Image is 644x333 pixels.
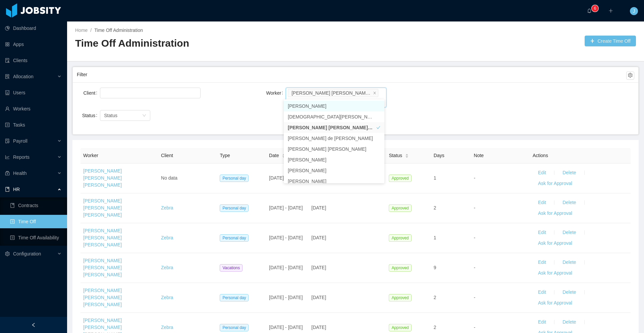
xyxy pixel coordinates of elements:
[434,153,444,158] span: Days
[269,175,303,181] span: [DATE] - [DATE]
[13,138,28,144] span: Payroll
[533,168,551,178] button: Edit
[161,205,173,210] a: Zebra
[376,179,380,183] i: icon: check
[533,317,551,328] button: Edit
[284,101,384,111] li: [PERSON_NAME]
[284,122,384,133] li: [PERSON_NAME] [PERSON_NAME] [PERSON_NAME]
[83,168,122,188] a: [PERSON_NAME] [PERSON_NAME] [PERSON_NAME]
[288,98,291,106] input: Worker
[142,113,146,118] i: icon: down
[220,294,249,301] span: Personal day
[389,175,411,182] span: Approved
[161,295,173,300] a: Zebra
[5,171,10,176] i: icon: medicine-box
[13,154,30,160] span: Reports
[220,153,230,158] span: Type
[434,205,436,210] span: 2
[5,102,62,115] a: icon: userWorkers
[75,28,88,33] a: Home
[5,118,62,132] a: icon: profileTasks
[5,21,62,35] a: icon: pie-chartDashboard
[161,265,173,270] a: Zebra
[533,208,578,219] button: Ask for Approval
[10,231,62,244] a: icon: profileTime Off Availability
[5,251,10,256] i: icon: setting
[288,89,378,97] li: Jesus David Padilla Woltmann
[557,287,581,298] button: Delete
[474,295,476,300] span: -
[220,324,249,331] span: Personal day
[557,317,581,328] button: Delete
[13,74,34,79] span: Allocation
[373,91,376,95] i: icon: close
[13,171,26,176] span: Health
[13,187,20,192] span: HR
[405,155,409,157] i: icon: caret-down
[104,113,117,118] span: Status
[5,74,10,79] i: icon: solution
[585,36,636,46] button: icon: plusCreate Time Off
[282,153,285,155] i: icon: caret-up
[557,197,581,208] button: Delete
[269,152,279,159] span: Date
[389,204,411,212] span: Approved
[389,152,402,159] span: Status
[5,86,62,99] a: icon: robotUsers
[311,265,326,270] span: [DATE]
[434,295,436,300] span: 2
[626,72,634,80] button: icon: setting
[5,38,62,51] a: icon: appstoreApps
[291,89,371,97] div: [PERSON_NAME] [PERSON_NAME] [PERSON_NAME]
[75,37,356,50] h2: Time Off Administration
[269,235,303,240] span: [DATE] - [DATE]
[220,264,243,272] span: Vacations
[405,153,409,157] div: Sort
[389,324,411,331] span: Approved
[587,8,592,13] i: icon: bell
[633,7,635,15] span: J
[83,153,98,158] span: Worker
[90,28,92,33] span: /
[84,90,100,96] label: Client
[389,264,411,272] span: Approved
[533,257,551,268] button: Edit
[376,115,380,119] i: icon: check
[94,28,143,33] a: Time Off Administration
[434,265,436,270] span: 9
[266,90,286,96] label: Worker
[220,234,249,242] span: Personal day
[389,294,411,301] span: Approved
[376,136,380,140] i: icon: check
[376,169,380,173] i: icon: check
[376,158,380,162] i: icon: check
[161,325,173,330] a: Zebra
[311,205,326,210] span: [DATE]
[83,228,122,247] a: [PERSON_NAME] [PERSON_NAME] [PERSON_NAME]
[557,168,581,178] button: Delete
[533,178,578,189] button: Ask for Approval
[311,235,326,240] span: [DATE]
[376,126,380,130] i: icon: check
[533,227,551,238] button: Edit
[269,325,303,330] span: [DATE] - [DATE]
[284,133,384,144] li: [PERSON_NAME] de [PERSON_NAME]
[282,153,286,157] div: Sort
[10,215,62,228] a: icon: profileTime Off
[608,8,613,13] i: icon: plus
[533,197,551,208] button: Edit
[161,153,173,158] span: Client
[284,176,384,187] li: [PERSON_NAME]
[269,205,303,210] span: [DATE] - [DATE]
[592,5,598,12] sup: 6
[376,147,380,151] i: icon: check
[284,165,384,176] li: [PERSON_NAME]
[311,325,326,330] span: [DATE]
[311,295,326,300] span: [DATE]
[533,287,551,298] button: Edit
[5,54,62,67] a: icon: auditClients
[284,111,384,122] li: [DEMOGRAPHIC_DATA][PERSON_NAME]
[5,139,10,143] i: icon: file-protect
[83,288,122,307] a: [PERSON_NAME] [PERSON_NAME] [PERSON_NAME]
[474,205,476,210] span: -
